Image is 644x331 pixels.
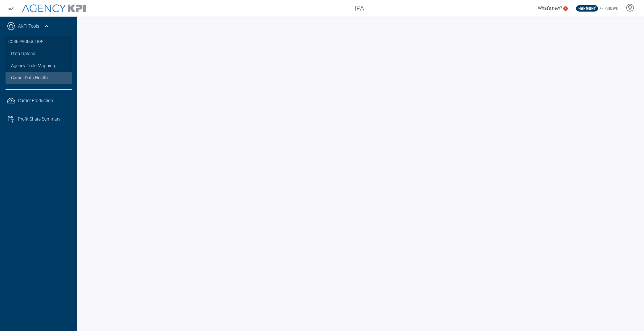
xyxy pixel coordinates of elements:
[18,23,39,30] a: AKPI Tools
[355,3,364,13] span: IPA
[538,6,562,11] span: What's new?
[11,75,48,81] span: Carrier Data Health
[565,7,566,10] text: 4
[18,116,61,123] span: Profit Share Summary
[22,4,86,12] img: AgencyKPI
[6,60,72,72] a: Agency Code Mapping
[6,72,72,84] a: Carrier Data Health
[6,48,72,60] a: Data Upload
[18,97,53,104] span: Carrier Production
[563,6,568,11] a: 4
[8,36,69,48] h3: Core Production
